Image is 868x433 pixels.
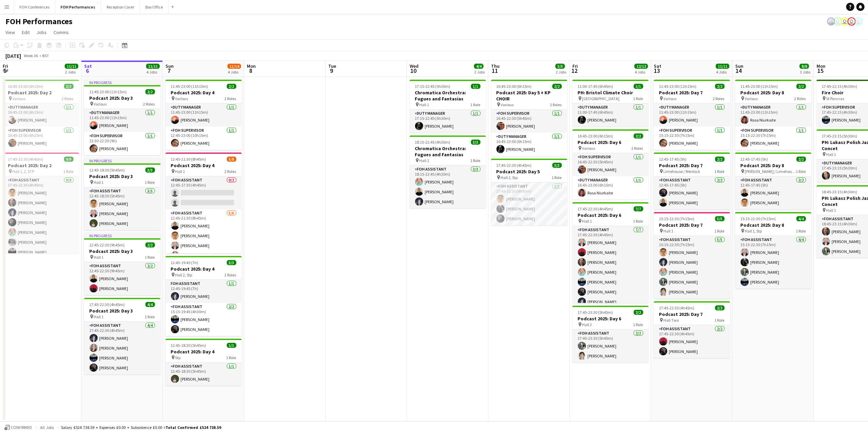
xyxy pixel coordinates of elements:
[735,176,811,209] app-card-role: FOH Assistant2/212:45-17:45 (5h)[PERSON_NAME][PERSON_NAME]
[474,64,484,69] span: 4/4
[3,90,79,96] h3: Podcast 2025: Day 2
[84,233,160,238] div: In progress
[826,152,836,157] span: Hall 1
[816,67,825,75] span: 15
[734,67,743,75] span: 14
[654,311,730,317] h3: Podcast 2025: Day 7
[854,17,863,26] app-user-avatar: Visitor Services
[713,96,725,101] span: 2 Roles
[572,90,649,96] h3: PH: Bristol Climate Choir
[555,64,565,69] span: 5/5
[36,29,47,35] span: Jobs
[84,158,160,230] div: In progress12:45-18:30 (5h45m)3/3Podcast 2025: Day 3 Hall 11 RoleFOH Assistant3/312:45-18:30 (5h4...
[246,67,256,75] span: 8
[634,64,648,69] span: 12/12
[491,63,500,69] span: Thu
[582,219,592,224] span: Hall 1
[84,262,160,295] app-card-role: FOH Assistant2/212:45-22:30 (9h45m)[PERSON_NAME][PERSON_NAME]
[5,16,73,27] h1: FOH Performances
[175,355,181,360] span: Stp
[175,272,192,277] span: Hall 2, Stp
[848,17,856,26] app-user-avatar: Visitor Services
[745,96,758,101] span: Various
[578,133,613,139] span: 16:45-23:00 (6h15m)
[62,96,74,101] span: 2 Roles
[225,169,236,174] span: 2 Roles
[165,90,242,96] h3: Podcast 2025: Day 4
[84,63,92,69] span: Sat
[474,69,485,75] div: 2 Jobs
[3,80,79,150] app-job-card: 16:45-23:00 (6h15m)2/2Podcast 2025: Day 2 Various2 RolesDuty Manager1/116:45-23:00 (6h15m)[PERSON...
[84,173,160,179] h3: Podcast 2025: Day 3
[3,103,79,127] app-card-role: Duty Manager1/116:45-23:00 (6h15m)[PERSON_NAME]
[822,189,857,194] span: 18:45-23:15 (4h30m)
[165,303,242,336] app-card-role: FOH Assistant2/215:15-19:45 (4h30m)[PERSON_NAME][PERSON_NAME]
[84,95,160,101] h3: Podcast 2025: Day 3
[165,63,174,69] span: Sun
[659,305,695,310] span: 17:45-22:30 (4h45m)
[165,339,242,386] app-job-card: 12:45-18:30 (5h45m)1/1Podcast 2025: Day 4 Stp1 RoleFOH Assistant1/112:45-18:30 (5h45m)[PERSON_NAME]
[22,29,30,35] span: Edit
[659,216,695,221] span: 15:15-22:30 (7h15m)
[796,169,806,174] span: 1 Role
[90,89,127,94] span: 11:45-23:00 (11h15m)
[175,169,185,174] span: Hall 1
[84,233,160,295] app-job-card: In progress12:45-22:30 (9h45m)2/2Podcast 2025: Day 3 Hall 11 RoleFOH Assistant2/212:45-22:30 (9h4...
[745,228,762,234] span: Hall 1, Stp
[3,153,79,253] app-job-card: 17:45-22:30 (4h45m)9/9Podcast 2025: Day 2 Hall 1, 2, STP1 RoleFOH Assistant9/917:45-22:30 (4h45m)...
[415,84,451,89] span: 17:15-22:45 (5h30m)
[572,226,649,308] app-card-role: FOH Assistant7/717:45-22:30 (4h45m)[PERSON_NAME][PERSON_NAME][PERSON_NAME][PERSON_NAME][PERSON_NA...
[228,69,241,75] div: 4 Jobs
[65,64,78,69] span: 11/11
[716,64,729,69] span: 11/11
[171,343,206,348] span: 12:45-18:30 (5h45m)
[654,127,730,150] app-card-role: FOH Supervisor1/115:15-22:30 (7h15m)[PERSON_NAME]
[491,182,567,225] app-card-role: FOH Assistant3/317:45-22:30 (4h45m)[PERSON_NAME][PERSON_NAME][PERSON_NAME]
[225,96,236,101] span: 2 Roles
[471,158,480,163] span: 1 Role
[741,157,768,162] span: 12:45-17:45 (5h)
[735,153,811,209] div: 12:45-17:45 (5h)2/2Podcast 2025: Day 8 [PERSON_NAME] / Limehouse / Wenlock + STP1 RoleFOH Assista...
[410,80,486,133] app-job-card: 17:15-22:45 (5h30m)1/1Chromatica Orchestra: Fugues and Fantasias Hall 11 RoleDuty Manager1/117:15...
[94,101,107,107] span: Various
[635,69,648,75] div: 4 Jobs
[572,80,649,127] app-job-card: 11:00-17:45 (6h45m)1/1PH: Bristol Climate Choir [GEOGRAPHIC_DATA]1 RoleDuty Manager1/111:00-17:45...
[822,133,857,139] span: 17:45-23:15 (5h30m)
[145,242,155,247] span: 2/2
[165,363,242,386] app-card-role: FOH Assistant1/112:45-18:30 (5h45m)[PERSON_NAME]
[84,308,160,314] h3: Podcast 2025: Day 3
[84,298,160,374] div: 17:45-22:30 (4h45m)4/4Podcast 2025: Day 3 Hall 11 RoleFOH Assistant4/417:45-22:30 (4h45m)[PERSON_...
[471,140,480,145] span: 3/3
[84,109,160,132] app-card-role: Duty Manager1/111:45-23:00 (11h15m)[PERSON_NAME]
[84,132,160,155] app-card-role: FOH Supervisor1/113:30-22:30 (9h)[PERSON_NAME]
[101,0,140,14] button: Reception Cover
[572,212,649,218] h3: Podcast 2025: Day 6
[410,110,486,133] app-card-role: Duty Manager1/117:15-22:45 (5h30m)[PERSON_NAME]
[826,208,836,213] span: Hall 1
[634,84,643,89] span: 1/1
[146,69,159,75] div: 4 Jobs
[654,301,730,358] div: 17:45-22:30 (4h45m)2/2Podcast 2025: Day 7 Hall Two1 RoleFOH Assistant2/217:45-22:30 (4h45m)[PERSO...
[90,167,125,173] span: 12:45-18:30 (5h45m)
[654,176,730,209] app-card-role: FOH Assistant2/212:45-17:45 (5h)[PERSON_NAME][PERSON_NAME]
[227,260,236,265] span: 3/3
[841,17,849,26] app-user-avatar: Visitor Services
[654,153,730,209] div: 12:45-17:45 (5h)2/2Podcast 2025: Day 7 Limehouse / Wenlock1 RoleFOH Assistant2/212:45-17:45 (5h)[...
[165,280,242,303] app-card-role: FOH Assistant1/112:45-19:45 (7h)[PERSON_NAME]
[3,176,79,278] app-card-role: FOH Assistant9/917:45-22:30 (4h45m)[PERSON_NAME][PERSON_NAME][PERSON_NAME][PERSON_NAME][PERSON_NA...
[796,228,806,234] span: 1 Role
[410,165,486,208] app-card-role: FOH Assistant3/318:15-22:45 (4h30m)[PERSON_NAME][PERSON_NAME][PERSON_NAME]
[796,84,806,89] span: 2/2
[654,212,730,299] div: 15:15-22:30 (7h15m)5/5Podcast 2025: Day 7 Hall 11 RoleFOH Assistant5/515:15-22:30 (7h15m)[PERSON_...
[84,80,160,155] app-job-card: In progress11:45-23:00 (11h15m)2/2Podcast 2025: Day 3 Various2 RolesDuty Manager1/111:45-23:00 (1...
[53,29,69,35] span: Comms
[572,316,649,322] h3: Podcast 2025: Day 6
[501,102,514,107] span: Various
[328,63,336,69] span: Tue
[796,216,806,221] span: 4/4
[572,202,649,303] app-job-card: 17:45-22:30 (4h45m)7/7Podcast 2025: Day 6 Hall 11 RoleFOH Assistant7/717:45-22:30 (4h45m)[PERSON_...
[550,102,562,107] span: 2 Roles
